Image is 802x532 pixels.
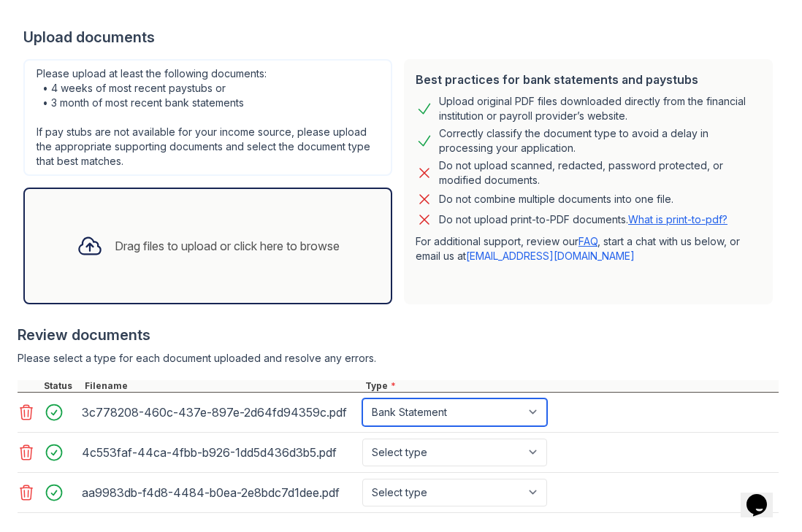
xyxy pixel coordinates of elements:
a: FAQ [578,235,597,247]
div: Do not combine multiple documents into one file. [439,190,673,208]
div: Filename [82,380,362,392]
div: Upload original PDF files downloaded directly from the financial institution or payroll provider’... [439,94,761,123]
div: Do not upload scanned, redacted, password protected, or modified documents. [439,158,761,188]
div: Drag files to upload or click here to browse [115,237,340,255]
a: [EMAIL_ADDRESS][DOMAIN_NAME] [466,250,635,262]
p: For additional support, review our , start a chat with us below, or email us at [416,234,761,263]
div: Type [362,380,779,392]
div: 4c553faf-44ca-4fbb-b926-1dd5d436d3b5.pdf [82,441,356,464]
div: Please select a type for each document uploaded and resolve any errors. [18,351,779,366]
div: Best practices for bank statements and paystubs [416,71,761,88]
iframe: chat widget [741,474,787,517]
a: What is print-to-pdf? [628,213,727,225]
div: Status [41,380,82,392]
div: Review documents [18,325,779,345]
div: Upload documents [23,27,779,47]
p: Do not upload print-to-PDF documents. [439,212,727,227]
div: aa9983db-f4d8-4484-b0ea-2e8bdc7d1dee.pdf [82,481,356,504]
div: Correctly classify the document type to avoid a delay in processing your application. [439,126,761,155]
div: Please upload at least the following documents: • 4 weeks of most recent paystubs or • 3 month of... [23,59,392,176]
div: 3c778208-460c-437e-897e-2d64fd94359c.pdf [82,401,356,424]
